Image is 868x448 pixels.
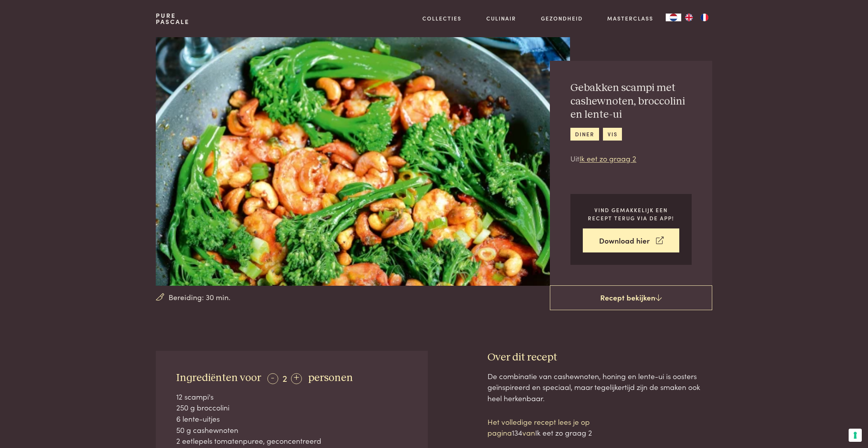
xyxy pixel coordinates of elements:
div: 6 lente-uitjes [176,413,407,424]
div: - [267,373,278,384]
a: NL [666,14,681,21]
h3: Over dit recept [487,351,712,364]
span: 134 [512,427,522,438]
ul: Language list [681,14,712,21]
div: 12 scampi's [176,391,407,402]
aside: Language selected: Nederlands [666,14,712,21]
a: Gezondheid [541,14,583,22]
span: personen [308,372,353,383]
a: diner [570,128,599,141]
a: Download hier [583,228,679,253]
div: 50 g cashewnoten [176,424,407,436]
button: Uw voorkeuren voor toestemming voor trackingtechnologieën [849,429,862,442]
p: Het volledige recept lees je op pagina van [487,416,619,438]
div: 2 eetlepels tomatenpuree, geconcentreerd [176,435,407,446]
h2: Gebakken scampi met cashewnoten, broccolini en lente-ui [570,81,692,122]
a: Recept bekijken [550,285,712,310]
img: Gebakken scampi met cashewnoten, broccolini en lente-ui [156,37,570,286]
div: Language [666,14,681,21]
a: Culinair [486,14,516,22]
a: PurePascale [156,12,189,25]
span: Ik eet zo graag 2 [535,427,592,438]
p: Vind gemakkelijk een recept terug via de app! [583,206,679,222]
span: Bereiding: 30 min. [169,292,231,303]
span: 2 [282,371,287,384]
a: Collecties [422,14,462,22]
a: EN [681,14,697,21]
a: Ik eet zo graag 2 [579,153,636,163]
a: FR [697,14,712,21]
a: vis [603,128,622,141]
a: Masterclass [607,14,653,22]
span: Ingrediënten voor [176,372,261,383]
p: Uit [570,153,692,164]
div: 250 g broccolini [176,402,407,413]
div: De combinatie van cashewnoten, honing en lente-ui is oosters geïnspireerd en speciaal, maar tegel... [487,371,712,404]
div: + [291,373,302,384]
